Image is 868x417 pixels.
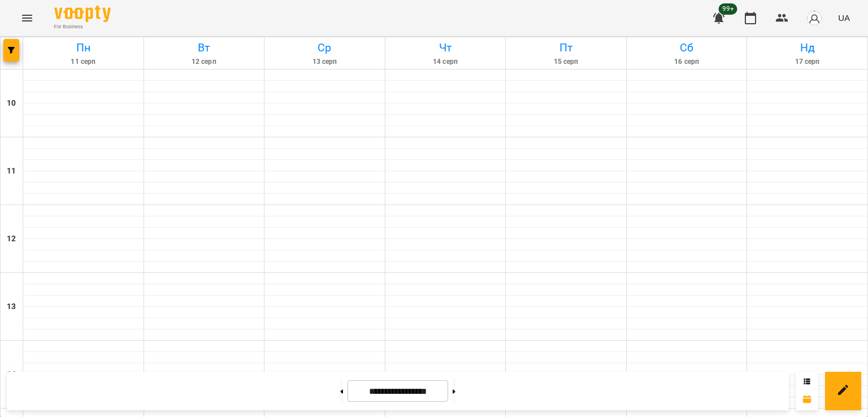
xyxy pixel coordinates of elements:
[7,97,16,110] h6: 10
[54,23,111,31] span: For Business
[834,7,854,28] button: UA
[628,57,745,67] h6: 16 серп
[7,165,16,177] h6: 11
[749,57,866,67] h6: 17 серп
[628,39,745,57] h6: Сб
[838,12,850,24] span: UA
[54,6,111,22] img: Voopty Logo
[7,301,16,313] h6: 13
[146,57,263,67] h6: 12 серп
[806,10,822,26] img: avatar_s.png
[25,57,142,67] h6: 11 серп
[25,39,142,57] h6: Пн
[266,39,383,57] h6: Ср
[719,3,737,15] span: 99+
[146,39,263,57] h6: Вт
[7,233,16,245] h6: 12
[14,5,41,32] button: Menu
[266,57,383,67] h6: 13 серп
[507,39,624,57] h6: Пт
[387,57,504,67] h6: 14 серп
[749,39,866,57] h6: Нд
[507,57,624,67] h6: 15 серп
[387,39,504,57] h6: Чт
